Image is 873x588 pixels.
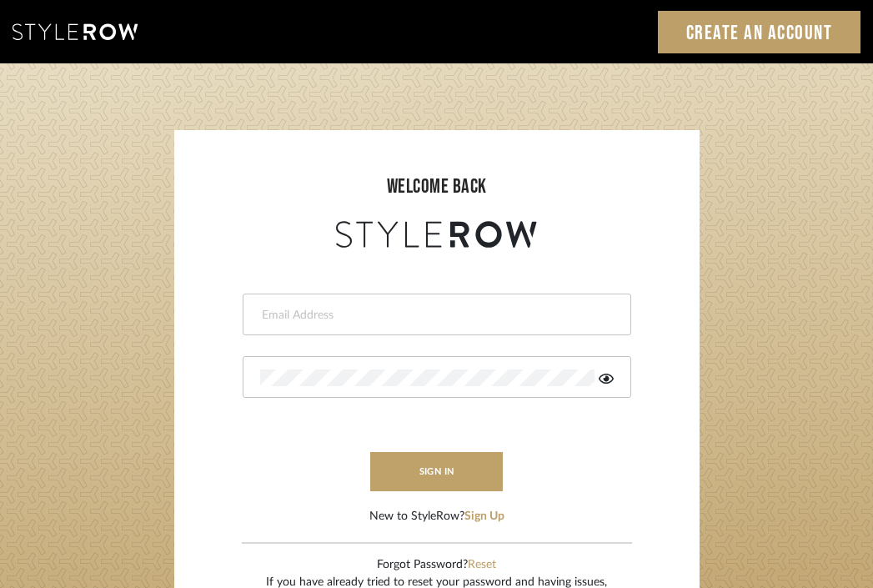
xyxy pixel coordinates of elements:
button: sign in [370,452,504,491]
input: Email Address [260,307,610,324]
div: welcome back [191,172,683,202]
button: Sign Up [464,508,504,525]
button: Reset [468,556,496,574]
a: Create an Account [658,11,861,53]
div: New to StyleRow? [369,508,504,525]
div: Forgot Password? [266,556,607,574]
